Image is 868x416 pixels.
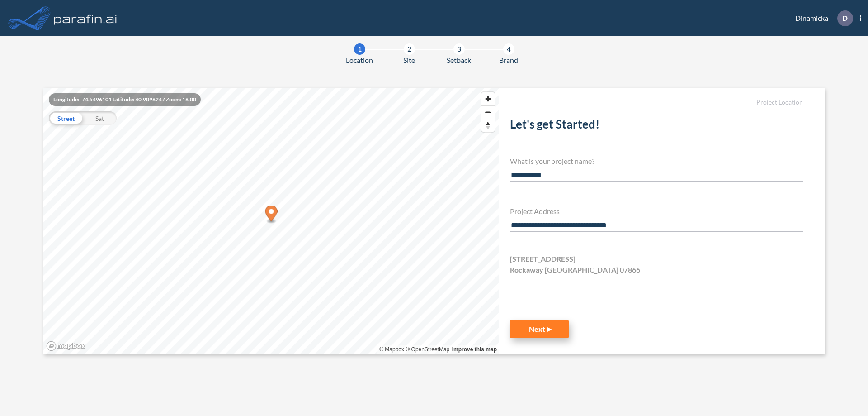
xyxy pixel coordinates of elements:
[481,119,495,132] span: Reset bearing to north
[452,346,497,353] a: Improve this map
[510,117,803,135] h2: Let's get Started!
[49,111,83,125] div: Street
[346,55,373,66] span: Location
[842,14,848,22] p: D
[49,93,201,106] div: Longitude: -74.5496101 Latitude: 40.9096247 Zoom: 16.00
[503,43,514,55] div: 4
[406,346,449,353] a: OpenStreetMap
[510,264,640,275] span: Rockaway [GEOGRAPHIC_DATA] 07866
[83,111,117,125] div: Sat
[510,99,803,106] h5: Project Location
[403,55,415,66] span: Site
[499,55,518,66] span: Brand
[481,105,495,119] button: Zoom out
[510,320,569,338] button: Next
[43,88,499,354] canvas: Map
[447,55,471,66] span: Setback
[379,346,404,353] a: Mapbox
[46,341,86,351] a: Mapbox homepage
[481,92,495,105] button: Zoom in
[453,43,465,55] div: 3
[510,207,803,215] h4: Project Address
[354,43,365,55] div: 1
[404,43,415,55] div: 2
[265,206,278,224] div: Map marker
[481,119,495,132] button: Reset bearing to north
[782,10,861,26] div: Dinamicka
[510,157,803,165] h4: What is your project name?
[52,9,119,27] img: logo
[510,253,576,264] span: [STREET_ADDRESS]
